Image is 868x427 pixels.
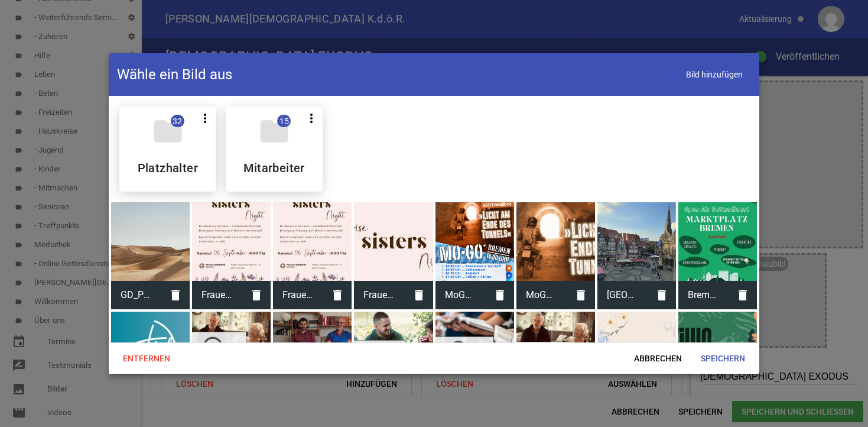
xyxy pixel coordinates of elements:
i: delete [648,281,676,309]
h5: Platzhalter [138,162,198,174]
span: Speichern [691,348,755,369]
span: MoGo2025 MK6 S1.jpeg [435,280,486,310]
div: Mitarbeiter [226,106,323,192]
i: delete [486,281,514,309]
i: delete [242,281,271,309]
i: more_vert [304,111,318,125]
span: 15 [277,115,291,127]
span: Bild hinzufügen [678,63,751,87]
span: Entfernen [113,348,180,369]
span: Frauen_Sisternight_202509_Bild02_kleinnews.jpg [354,280,404,310]
span: Frauen_Sisternight_202509_Bild01.jpeg [192,280,242,310]
span: 32 [171,115,184,127]
span: Bremen_ Bethany_.jpg [678,280,729,310]
i: delete [161,281,190,309]
h4: Wähle ein Bild aus [117,65,232,84]
span: Frauen_Sisternight_202509_Bild01.jpg [273,280,323,310]
span: MoGo_2025_HP_Banner.jpg [516,280,567,310]
button: more_vert [300,106,323,128]
i: delete [729,281,757,309]
h5: Mitarbeiter [243,162,304,174]
div: Platzhalter [119,106,216,192]
span: GD_Predigtreihe_Exodus_Kleinnews.jpg [111,280,161,310]
i: delete [405,281,433,309]
span: Bremen_Marktplatz_02.jpg [597,280,648,310]
i: delete [567,281,595,309]
i: folder [151,115,184,148]
button: more_vert [194,106,216,128]
span: Abbrechen [625,348,691,369]
i: folder [258,115,291,148]
i: delete [323,281,352,309]
i: more_vert [198,111,212,125]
